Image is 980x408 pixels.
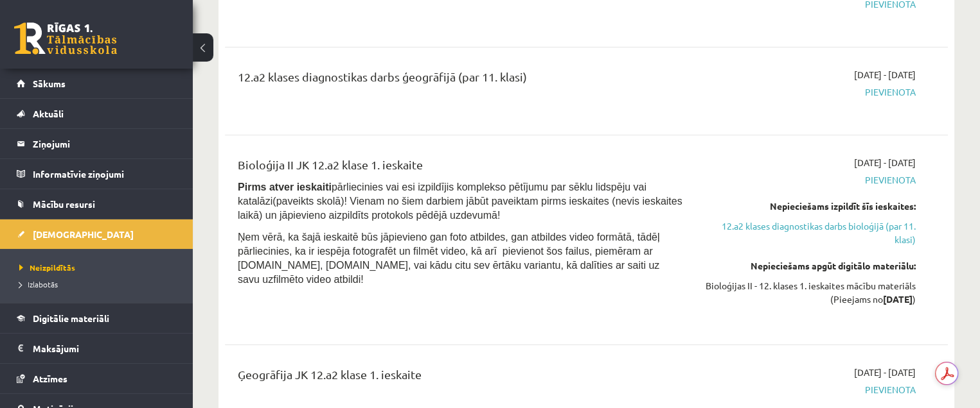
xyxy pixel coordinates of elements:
span: Izlabotās [19,279,58,289]
span: Sākums [33,78,66,89]
span: Pievienota [702,383,916,396]
span: Neizpildītās [19,262,75,273]
div: Ģeogrāfija JK 12.a2 klase 1. ieskaite [238,366,683,389]
a: Mācību resursi [17,189,177,219]
legend: Maksājumi [33,334,177,363]
span: Digitālie materiāli [33,312,109,324]
a: Maksājumi [17,334,177,363]
strong: Pirms atver ieskaiti [238,182,332,192]
a: Rīgas 1. Tālmācības vidusskola [14,22,117,55]
span: [DATE] - [DATE] [854,366,916,379]
span: [DATE] - [DATE] [854,156,916,169]
div: Bioloģijas II - 12. klases 1. ieskaites mācību materiāls (Pieejams no ) [702,279,916,306]
a: [DEMOGRAPHIC_DATA] [17,219,177,249]
div: Nepieciešams izpildīt šīs ieskaites: [702,200,916,213]
legend: Informatīvie ziņojumi [33,159,177,189]
legend: Ziņojumi [33,129,177,158]
span: Pievienota [702,173,916,187]
span: Atzīmes [33,373,67,384]
a: Neizpildītās [19,262,180,273]
a: Ziņojumi [17,129,177,158]
span: Pievienota [702,85,916,99]
span: [DATE] - [DATE] [854,68,916,81]
a: Sākums [17,69,177,98]
a: Atzīmes [17,364,177,393]
a: Aktuāli [17,99,177,128]
span: [DEMOGRAPHIC_DATA] [33,228,134,240]
a: Digitālie materiāli [17,303,177,333]
span: Mācību resursi [33,198,95,210]
a: Izlabotās [19,278,180,290]
span: Aktuāli [33,108,64,119]
strong: [DATE] [883,293,913,305]
span: Ņem vērā, ka šajā ieskaitē būs jāpievieno gan foto atbildes, gan atbildes video formātā, tādēļ pā... [238,232,659,285]
span: pārliecinies vai esi izpildījis komplekso pētījumu par sēklu lidspēju vai katalāzi(paveikts skolā... [238,182,682,221]
div: Bioloģija II JK 12.a2 klase 1. ieskaite [238,156,683,180]
div: 12.a2 klases diagnostikas darbs ģeogrāfijā (par 11. klasi) [238,68,683,92]
a: 12.a2 klases diagnostikas darbs bioloģijā (par 11. klasi) [702,219,916,246]
a: Informatīvie ziņojumi [17,159,177,189]
div: Nepieciešams apgūt digitālo materiālu: [702,259,916,273]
